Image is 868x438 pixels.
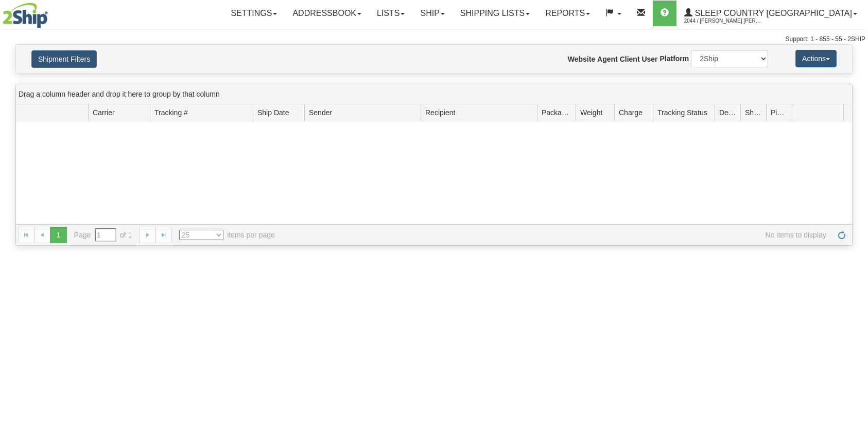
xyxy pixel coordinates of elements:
span: Ship Date [257,107,289,118]
span: Delivery Status [719,107,736,118]
label: User [641,54,657,64]
label: Platform [659,53,689,64]
span: 2044 / [PERSON_NAME] [PERSON_NAME] [684,16,761,26]
span: Sleep Country [GEOGRAPHIC_DATA] [692,9,852,17]
img: logo2044.jpg [3,3,48,28]
label: Website [568,54,595,64]
span: Shipment Issues [745,107,762,118]
span: Recipient [425,107,455,118]
span: 1 [50,227,66,243]
span: Packages [542,107,571,118]
a: Shipping lists [453,1,537,26]
button: Shipment Filters [31,50,97,68]
span: Pickup Status [771,107,788,118]
span: items per page [179,230,275,240]
span: Charge [619,107,643,118]
span: Tracking Status [657,107,707,118]
label: Client [620,54,640,64]
a: Addressbook [285,1,369,26]
span: Weight [580,107,602,118]
span: Sender [309,107,332,118]
span: Tracking # [154,107,188,118]
a: Lists [369,1,412,26]
a: Sleep Country [GEOGRAPHIC_DATA] 2044 / [PERSON_NAME] [PERSON_NAME] [676,1,865,26]
span: Page of 1 [74,228,132,242]
span: No items to display [289,230,826,240]
a: Settings [223,1,285,26]
div: Support: 1 - 855 - 55 - 2SHIP [3,35,865,44]
button: Actions [795,50,837,67]
span: Carrier [93,107,115,118]
a: Ship [412,1,452,26]
label: Agent [597,54,618,64]
div: grid grouping header [16,84,852,104]
a: Reports [537,1,598,26]
a: Refresh [834,227,850,243]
